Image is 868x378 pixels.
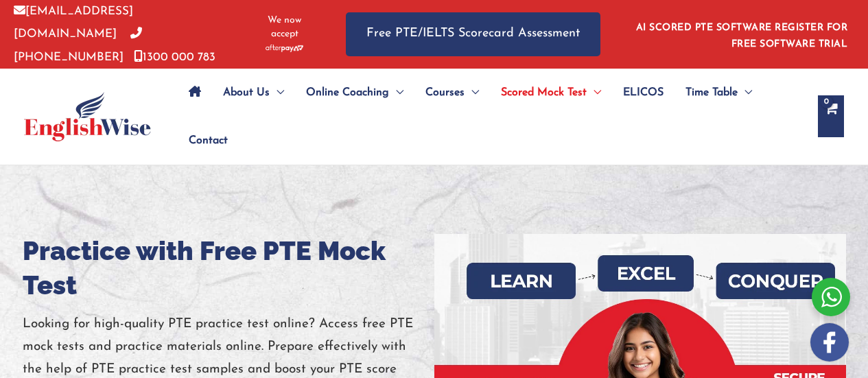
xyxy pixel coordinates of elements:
img: white-facebook.png [810,323,849,362]
a: Contact [178,117,228,165]
img: cropped-ew-logo [24,92,151,141]
a: About UsMenu Toggle [212,69,295,117]
span: Contact [189,117,228,165]
a: Scored Mock TestMenu Toggle [490,69,612,117]
span: Menu Toggle [270,69,284,117]
nav: Site Navigation: Main Menu [178,69,804,165]
a: CoursesMenu Toggle [414,69,490,117]
a: [PHONE_NUMBER] [14,28,142,62]
a: 1300 000 783 [134,51,215,63]
a: Online CoachingMenu Toggle [295,69,414,117]
img: Afterpay-Logo [266,45,303,52]
span: Online Coaching [306,69,389,117]
span: ELICOS [623,69,664,117]
span: Menu Toggle [465,69,479,117]
span: Courses [425,69,465,117]
a: ELICOS [612,69,675,117]
span: About Us [223,69,270,117]
a: AI SCORED PTE SOFTWARE REGISTER FOR FREE SOFTWARE TRIAL [636,23,848,49]
a: Free PTE/IELTS Scorecard Assessment [346,12,600,56]
a: View Shopping Cart, empty [818,95,844,137]
span: Menu Toggle [587,69,601,117]
aside: Header Widget 1 [628,12,854,56]
h1: Practice with Free PTE Mock Test [23,234,434,303]
a: [EMAIL_ADDRESS][DOMAIN_NAME] [14,5,133,40]
span: We now accept [257,14,312,41]
span: Menu Toggle [738,69,752,117]
span: Scored Mock Test [501,69,587,117]
span: Menu Toggle [389,69,403,117]
a: Time TableMenu Toggle [675,69,763,117]
span: Time Table [685,69,738,117]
